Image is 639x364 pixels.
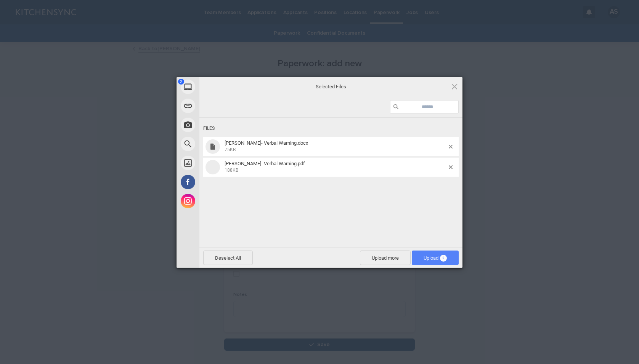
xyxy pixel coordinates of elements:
[177,115,268,134] div: Take Photo
[222,161,449,173] span: Paul Revesz- Verbal Warning.pdf
[177,96,268,115] div: Link (URL)
[225,168,238,173] span: 188KB
[203,121,459,136] div: Files
[177,172,268,192] div: Facebook
[177,77,268,96] div: My Device
[225,161,305,166] span: [PERSON_NAME]- Verbal Warning.pdf
[177,134,268,153] div: Web Search
[178,79,184,85] span: 2
[360,251,411,265] span: Upload more
[440,255,447,262] span: 2
[412,251,459,265] span: Upload
[225,147,236,152] span: 75KB
[222,140,449,153] span: Paul Revesz- Verbal Warning.docx
[177,153,268,172] div: Unsplash
[450,82,459,91] span: Click here or hit ESC to close picker
[225,140,308,146] span: [PERSON_NAME]- Verbal Warning.docx
[203,251,253,265] span: Deselect All
[424,255,447,261] span: Upload
[255,83,407,90] span: Selected Files
[177,192,268,211] div: Instagram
